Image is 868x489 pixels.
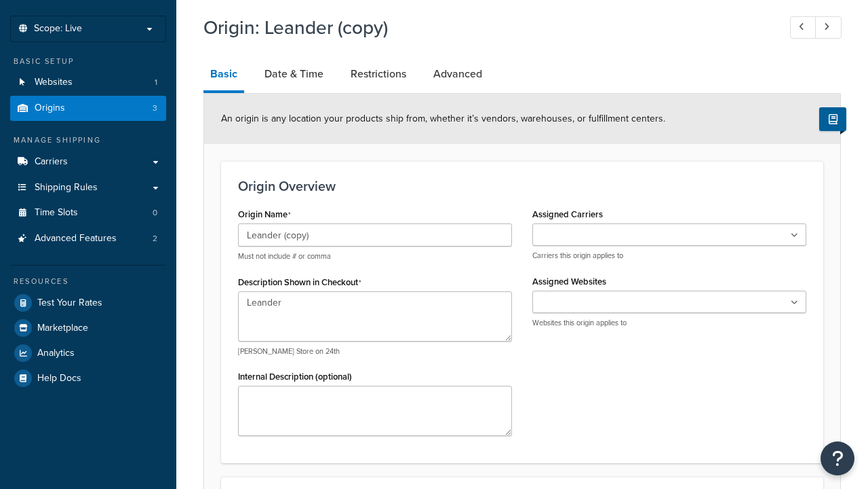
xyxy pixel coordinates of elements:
[10,70,166,95] li: Websites
[35,182,98,194] span: Shipping Rules
[10,226,166,251] a: Advanced Features2
[238,372,352,382] label: Internal Description (optional)
[37,348,75,359] span: Analytics
[344,58,413,90] a: Restrictions
[10,96,166,121] li: Origins
[10,291,166,315] a: Test Your Rates
[35,103,65,114] span: Origins
[10,149,166,175] a: Carriers
[35,77,73,88] span: Websites
[153,103,157,114] span: 3
[238,209,291,220] label: Origin Name
[203,58,244,93] a: Basic
[532,276,606,287] label: Assigned Websites
[221,111,665,126] span: An origin is any location your products ship from, whether it’s vendors, warehouses, or fulfillme...
[10,316,166,340] a: Marketplace
[238,346,512,357] p: [PERSON_NAME] Store on 24th
[532,251,806,261] p: Carriers this origin applies to
[34,23,82,35] span: Scope: Live
[238,291,512,342] textarea: Leander
[153,233,157,244] span: 2
[10,366,166,391] a: Help Docs
[155,77,157,88] span: 1
[10,70,166,95] a: Websites1
[532,209,603,219] label: Assigned Carriers
[10,134,166,146] div: Manage Shipping
[815,16,842,39] a: Next Record
[238,251,512,261] p: Must not include # or comma
[238,179,806,194] h3: Origin Overview
[238,277,361,288] label: Description Shown in Checkout
[427,58,489,90] a: Advanced
[10,200,166,225] a: Time Slots0
[35,207,78,219] span: Time Slots
[37,323,88,334] span: Marketplace
[10,175,166,200] a: Shipping Rules
[790,16,816,39] a: Previous Record
[35,156,68,168] span: Carriers
[819,107,846,131] button: Show Help Docs
[10,341,166,365] a: Analytics
[10,276,166,287] div: Resources
[203,14,765,41] h1: Origin: Leander (copy)
[10,96,166,121] a: Origins3
[37,373,81,384] span: Help Docs
[153,207,157,219] span: 0
[821,441,854,475] button: Open Resource Center
[10,56,166,67] div: Basic Setup
[532,318,806,328] p: Websites this origin applies to
[10,200,166,225] li: Time Slots
[37,297,102,309] span: Test Your Rates
[258,58,330,90] a: Date & Time
[35,233,117,244] span: Advanced Features
[10,226,166,251] li: Advanced Features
